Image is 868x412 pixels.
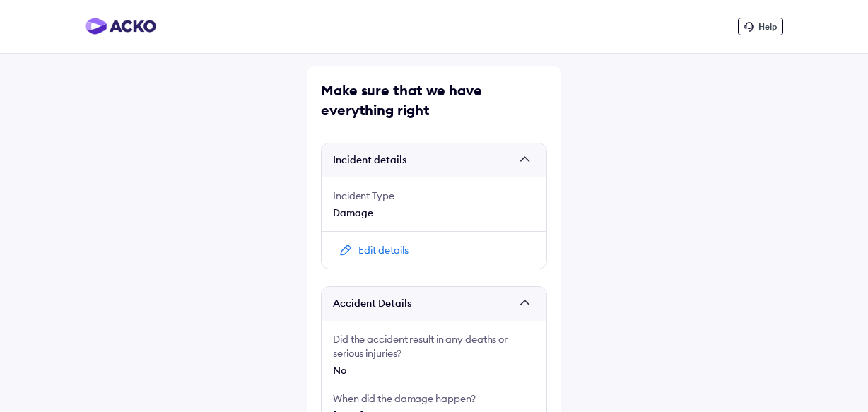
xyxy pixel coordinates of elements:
div: Incident Type [333,189,535,203]
div: Edit details [358,243,409,257]
div: Damage [333,206,535,220]
div: Make sure that we have everything right [321,81,547,120]
span: Help [758,21,777,32]
div: No [333,363,535,377]
div: Did the accident result in any deaths or serious injuries? [333,332,535,360]
span: Incident details [333,153,514,167]
span: Accident Details [333,297,514,311]
img: horizontal-gradient.png [85,18,156,35]
div: When did the damage happen? [333,392,535,406]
